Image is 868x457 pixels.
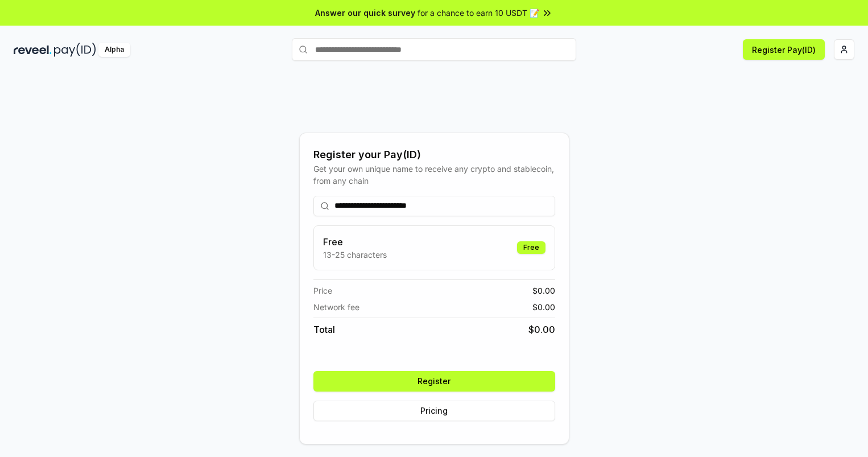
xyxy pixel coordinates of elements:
[313,147,555,163] div: Register your Pay(ID)
[98,43,130,57] div: Alpha
[313,163,555,187] div: Get your own unique name to receive any crypto and stablecoin, from any chain
[517,241,545,254] div: Free
[743,39,825,60] button: Register Pay(ID)
[313,401,555,421] button: Pricing
[54,43,96,57] img: pay_id
[532,301,555,313] span: $ 0.00
[313,285,332,297] span: Price
[313,323,335,336] span: Total
[14,43,52,57] img: reveel_dark
[418,7,539,19] span: for a chance to earn 10 USDT 📝
[323,235,387,249] h3: Free
[528,323,555,336] span: $ 0.00
[532,285,555,297] span: $ 0.00
[323,249,387,261] p: 13-25 characters
[313,301,359,313] span: Network fee
[313,371,555,392] button: Register
[315,7,415,19] span: Answer our quick survey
